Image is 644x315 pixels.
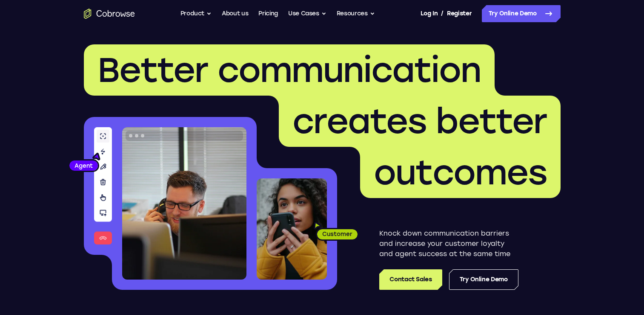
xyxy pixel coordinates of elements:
[374,152,547,193] span: outcomes
[84,9,135,19] a: Go to the home page
[122,127,246,280] img: A customer support agent talking on the phone
[337,5,375,22] button: Resources
[258,5,278,22] a: Pricing
[288,5,326,22] button: Use Cases
[447,5,472,22] a: Register
[449,269,518,290] a: Try Online Demo
[180,5,212,22] button: Product
[441,9,444,19] span: /
[292,101,547,142] span: creates better
[379,269,442,290] a: Contact Sales
[222,5,248,22] a: About us
[421,5,438,22] a: Log In
[97,50,481,90] span: Better communication
[379,228,518,259] p: Knock down communication barriers and increase your customer loyalty and agent success at the sam...
[482,5,561,22] a: Try Online Demo
[257,178,327,280] img: A customer holding their phone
